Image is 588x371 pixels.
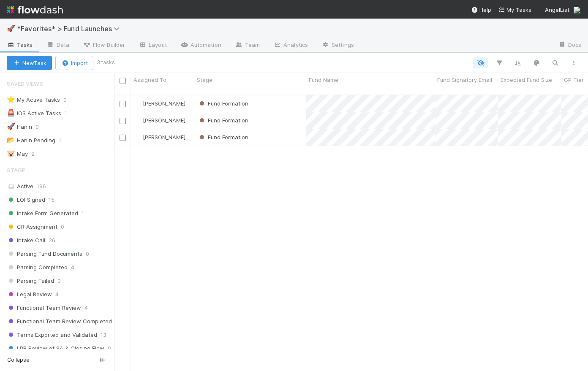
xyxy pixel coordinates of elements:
[134,99,185,108] div: [PERSON_NAME]
[65,108,76,119] span: 1
[7,330,97,340] span: Terms Exported and Validated
[551,39,588,52] a: Docs
[17,24,124,33] span: *Favorites* > Fund Launches
[101,330,106,340] span: 13
[7,181,112,192] div: Active
[7,123,15,130] span: 🚀
[7,41,33,49] span: Tasks
[120,118,126,124] input: Toggle Row Selected
[498,5,531,14] a: My Tasks
[132,39,174,52] a: Layout
[63,95,75,105] span: 0
[57,276,61,286] span: 0
[7,56,52,70] button: NewTask
[309,76,338,84] span: Fund Name
[7,96,15,103] span: ⭐
[133,76,166,84] span: Assigned To
[315,39,361,52] a: Settings
[501,76,552,84] span: Expected Fund Size
[7,149,28,159] div: May
[35,122,47,132] span: 0
[7,75,43,92] span: Saved Views
[76,39,132,52] a: Flow Builder
[120,101,126,107] input: Toggle Row Selected
[7,135,55,146] div: Hanin Pending
[108,343,111,354] span: 0
[7,235,45,246] span: Intake Call
[40,39,76,52] a: Data
[134,116,185,125] div: [PERSON_NAME]
[174,39,228,52] a: Automation
[55,289,59,300] span: 4
[143,100,185,107] span: [PERSON_NAME]
[7,109,15,116] span: 🚨
[120,135,126,141] input: Toggle Row Selected
[7,136,15,144] span: 📂
[7,276,54,286] span: Parsing Failed
[471,5,491,14] div: Help
[7,289,52,300] span: Legal Review
[7,122,32,132] div: Hanin
[7,108,61,119] div: IOS Active Tasks
[49,195,54,205] span: 15
[7,343,104,354] span: LPR Review of SA & Closing Flow
[198,100,248,107] span: Fund Formation
[7,356,30,364] span: Collapse
[7,3,63,17] img: logo-inverted-e16ddd16eac7371096b0.svg
[7,95,60,105] div: My Active Tasks
[198,134,248,141] span: Fund Formation
[59,135,70,146] span: 1
[71,262,74,273] span: 4
[498,6,531,13] span: My Tasks
[49,235,55,246] span: 26
[135,134,142,141] img: avatar_892eb56c-5b5a-46db-bf0b-2a9023d0e8f8.png
[61,222,64,232] span: 0
[31,149,43,159] span: 2
[120,78,126,84] input: Toggle All Rows Selected
[135,100,142,107] img: avatar_892eb56c-5b5a-46db-bf0b-2a9023d0e8f8.png
[143,134,185,141] span: [PERSON_NAME]
[135,117,142,124] img: avatar_892eb56c-5b5a-46db-bf0b-2a9023d0e8f8.png
[545,6,569,13] span: AngelList
[7,316,112,327] span: Functional Team Review Completed
[198,117,248,124] span: Fund Formation
[197,76,212,84] span: Stage
[7,162,25,179] span: Stage
[86,249,89,259] span: 0
[7,195,45,205] span: LOI Signed
[198,116,248,125] div: Fund Formation
[198,133,248,141] div: Fund Formation
[437,76,492,84] span: Fund Signatory Email
[573,6,581,14] img: avatar_b467e446-68e1-4310-82a7-76c532dc3f4b.png
[82,208,84,219] span: 1
[7,25,15,32] span: 🚀
[564,76,584,84] span: GP Tier
[7,222,57,232] span: CR Assignment
[97,59,115,66] small: 3 tasks
[7,262,68,273] span: Parsing Completed
[7,208,78,219] span: Intake Form Generated
[198,99,248,108] div: Fund Formation
[143,117,185,124] span: [PERSON_NAME]
[267,39,315,52] a: Analytics
[7,249,82,259] span: Parsing Fund Documents
[7,150,15,157] span: 🐷
[84,303,88,313] span: 4
[7,303,81,313] span: Functional Team Review
[134,133,185,141] div: [PERSON_NAME]
[37,183,46,190] span: 196
[228,39,267,52] a: Team
[83,41,125,49] span: Flow Builder
[55,56,93,70] button: Import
